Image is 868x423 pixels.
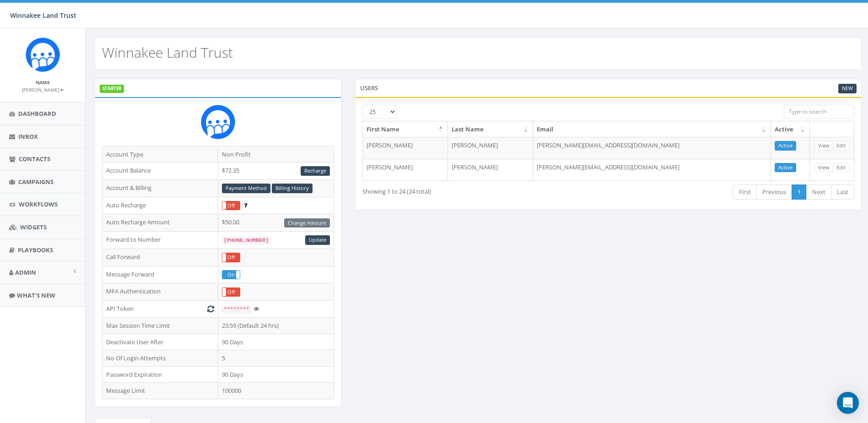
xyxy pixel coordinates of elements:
[15,268,36,277] span: Admin
[102,317,218,334] td: Max Session Time Limit
[222,271,240,279] label: On
[218,350,334,367] td: 5
[102,283,218,301] td: MFA Authentication
[17,291,55,299] span: What's New
[814,141,833,151] a: View
[771,121,810,137] th: Active: activate to sort column ascending
[19,155,50,163] span: Contacts
[10,11,76,20] span: Winnakee Land Trust
[756,184,792,200] a: Previous
[448,121,533,137] th: Last Name: activate to sort column ascending
[362,184,560,196] div: Showing 1 to 24 (24 total)
[102,334,218,350] td: Deactivate User After
[222,201,240,210] label: Off
[363,121,448,137] th: First Name: activate to sort column descending
[218,383,334,399] td: 100000
[363,159,448,181] td: [PERSON_NAME]
[784,105,854,119] input: Type to search
[222,287,240,297] div: OnOff
[533,159,771,181] td: [PERSON_NAME][EMAIL_ADDRESS][DOMAIN_NAME]
[102,249,218,266] td: Call Forward
[833,163,849,173] a: Edit
[806,184,831,200] a: Next
[102,350,218,367] td: No Of Login Attempts
[102,366,218,383] td: Password Expiration
[102,146,218,163] td: Account Type
[218,366,334,383] td: 90 Days
[26,38,60,72] img: Rally_Corp_Icon.png
[837,392,859,414] div: Open Intercom Messenger
[218,317,334,334] td: 23:59 (Default 24 hrs)
[36,79,50,86] small: Name
[775,141,796,151] a: Active
[102,197,218,214] td: Auto Recharge
[207,306,214,312] i: Generate New Token
[363,137,448,159] td: [PERSON_NAME]
[448,137,533,159] td: [PERSON_NAME]
[102,179,218,197] td: Account & Billing
[102,301,218,318] td: API Token
[222,270,240,280] div: OnOff
[22,85,64,93] a: [PERSON_NAME]
[18,178,54,186] span: Campaigns
[218,214,334,232] td: $50.00
[838,84,857,93] a: New
[244,201,247,209] span: Enable to prevent campaign failure.
[222,201,240,211] div: OnOff
[22,87,64,93] small: [PERSON_NAME]
[102,383,218,399] td: Message Limit
[272,184,313,193] a: Billing History
[833,141,849,151] a: Edit
[18,246,53,254] span: Playbooks
[218,146,334,163] td: Non Profit
[733,184,757,200] a: First
[792,184,807,200] a: 1
[222,288,240,297] label: Off
[775,163,796,173] a: Active
[301,166,330,176] a: Recharge
[102,266,218,283] td: Message Forward
[100,85,124,93] label: STARTER
[533,137,771,159] td: [PERSON_NAME][EMAIL_ADDRESS][DOMAIN_NAME]
[222,253,240,262] div: OnOff
[533,121,771,137] th: Email: activate to sort column ascending
[814,163,833,173] a: View
[102,232,218,249] td: Forward to Number
[222,253,240,262] label: Off
[218,334,334,350] td: 90 Days
[448,159,533,181] td: [PERSON_NAME]
[218,163,334,180] td: $72.35
[355,79,862,97] div: Users
[102,45,233,60] h2: Winnakee Land Trust
[18,132,38,141] span: Inbox
[305,235,330,245] a: Update
[102,214,218,232] td: Auto Recharge Amount
[201,105,235,139] img: Rally_Corp_Icon.png
[222,184,270,193] a: Payment Method
[18,109,56,118] span: Dashboard
[102,163,218,180] td: Account Balance
[831,184,854,200] a: Last
[20,223,47,231] span: Widgets
[222,236,270,244] code: [PHONE_NUMBER]
[19,200,58,208] span: Workflows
